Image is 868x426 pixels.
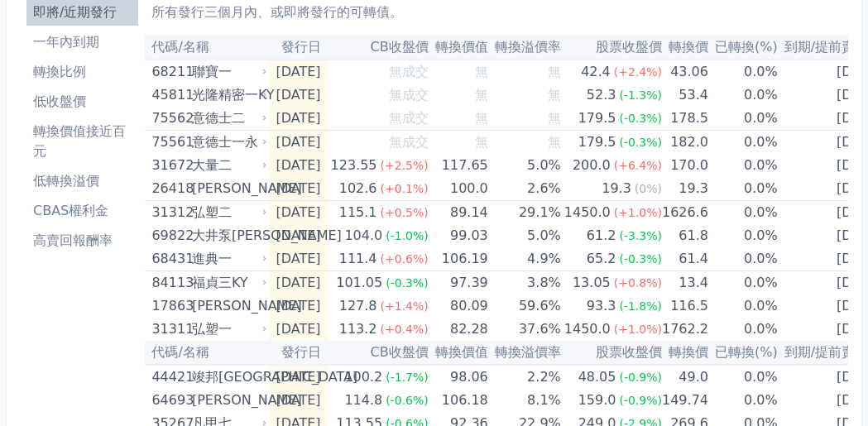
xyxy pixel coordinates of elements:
[336,247,381,270] div: 111.4
[569,154,614,177] div: 200.0
[328,341,429,365] th: CB收盤價
[192,271,264,294] div: 福貞三KY
[26,168,138,194] a: 低轉換溢價
[708,36,778,60] th: 已轉換(%)
[488,318,561,341] td: 37.6%
[662,131,708,155] td: 182.0
[662,201,708,225] td: 1626.6
[151,389,187,412] div: 64693
[488,224,561,247] td: 5.0%
[488,365,561,389] td: 2.2%
[389,87,429,103] span: 無成交
[614,159,662,172] span: (+6.4%)
[26,89,138,115] a: 低收盤價
[708,84,778,107] td: 0.0%
[151,201,187,224] div: 31312
[575,366,620,389] div: 48.05
[708,107,778,131] td: 0.0%
[708,131,778,155] td: 0.0%
[619,394,662,407] span: (-0.9%)
[192,247,264,270] div: 進典一
[269,107,327,131] td: [DATE]
[429,365,488,389] td: 98.06
[381,206,429,219] span: (+0.5%)
[389,134,429,150] span: 無成交
[614,276,662,290] span: (+0.8%)
[269,84,327,107] td: [DATE]
[269,154,327,177] td: [DATE]
[708,154,778,177] td: 0.0%
[429,271,488,295] td: 97.39
[662,224,708,247] td: 61.8
[488,177,561,201] td: 2.6%
[192,60,264,84] div: 聯寶一
[708,201,778,225] td: 0.0%
[389,64,429,79] span: 無成交
[341,366,386,389] div: 100.2
[269,201,327,225] td: [DATE]
[386,394,429,407] span: (-0.6%)
[429,224,488,247] td: 99.03
[151,60,187,84] div: 68211
[429,341,488,365] th: 轉換價值
[341,224,386,247] div: 104.0
[619,252,662,266] span: (-0.3%)
[381,323,429,336] span: (+0.4%)
[662,294,708,318] td: 116.5
[548,87,561,103] span: 無
[151,131,187,154] div: 75561
[26,29,138,55] a: 一年內到期
[333,271,386,294] div: 101.05
[619,371,662,384] span: (-0.9%)
[192,84,264,107] div: 光隆精密一KY
[381,299,429,313] span: (+1.4%)
[583,247,620,270] div: 65.2
[269,131,327,155] td: [DATE]
[488,294,561,318] td: 59.6%
[269,294,327,318] td: [DATE]
[475,87,488,103] span: 無
[151,294,187,318] div: 17863
[269,36,327,60] th: 發行日
[269,365,327,389] td: [DATE]
[708,389,778,412] td: 0.0%
[336,177,381,200] div: 102.6
[561,318,614,341] div: 1450.0
[26,231,138,251] li: 高賣回報酬率
[614,206,662,219] span: (+1.0%)
[429,201,488,225] td: 89.14
[569,271,614,294] div: 13.05
[26,122,138,161] li: 轉換價值接近百元
[26,201,138,221] li: CBAS權利金
[619,229,662,242] span: (-3.3%)
[708,224,778,247] td: 0.0%
[475,134,488,150] span: 無
[429,318,488,341] td: 82.28
[619,89,662,102] span: (-1.3%)
[635,182,662,195] span: (0%)
[192,107,264,130] div: 意德士二
[662,365,708,389] td: 49.0
[548,110,561,126] span: 無
[662,389,708,412] td: 149.74
[488,341,561,365] th: 轉換溢價率
[151,318,187,341] div: 31311
[192,318,264,341] div: 弘塑一
[151,177,187,200] div: 26418
[341,389,386,412] div: 114.8
[488,154,561,177] td: 5.0%
[151,271,187,294] div: 84113
[429,294,488,318] td: 80.09
[583,84,620,107] div: 52.3
[26,198,138,224] a: CBAS權利金
[662,154,708,177] td: 170.0
[429,36,488,60] th: 轉換價值
[662,247,708,271] td: 61.4
[488,247,561,271] td: 4.9%
[662,271,708,295] td: 13.4
[151,2,842,22] p: 所有發行三個月內、或即將發行的可轉債。
[192,131,264,154] div: 意德士一永
[475,64,488,79] span: 無
[575,107,620,130] div: 179.5
[192,366,264,389] div: 竣邦[GEOGRAPHIC_DATA]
